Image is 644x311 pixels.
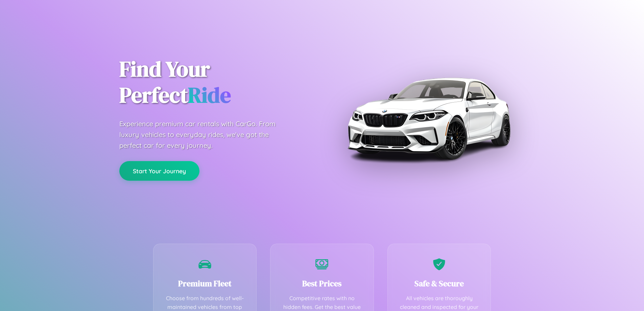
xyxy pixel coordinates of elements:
[281,278,363,289] h3: Best Prices
[119,161,199,181] button: Start Your Journey
[344,34,513,203] img: Premium BMW car rental vehicle
[164,278,246,289] h3: Premium Fleet
[188,80,231,110] span: Ride
[398,278,481,289] h3: Safe & Secure
[119,118,288,151] p: Experience premium car rentals with CarGo. From luxury vehicles to everyday rides, we've got the ...
[119,56,312,108] h1: Find Your Perfect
